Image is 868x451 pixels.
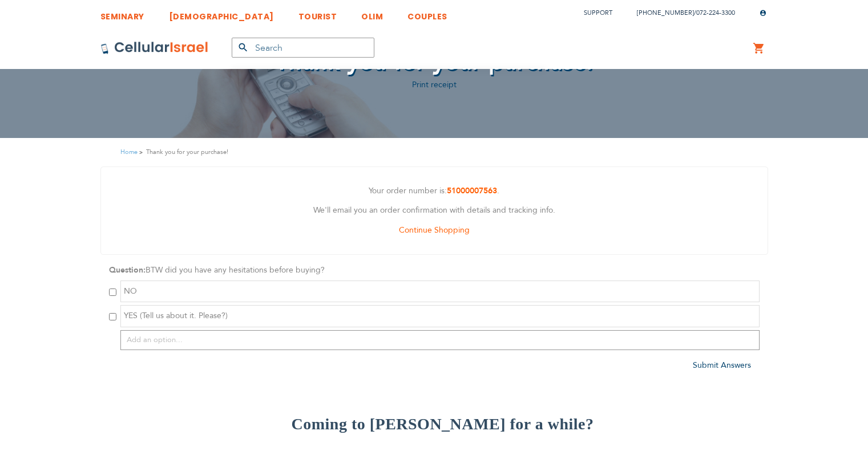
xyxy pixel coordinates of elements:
a: 072-224-3300 [696,9,735,17]
strong: Question: [109,265,146,275]
span: NO [124,286,137,296]
span: YES (Tell us about it. Please?) [124,310,228,321]
a: Submit Answers [693,360,751,371]
strong: Thank you for your purchase! [146,147,228,157]
p: Your order number is: . [110,184,759,198]
a: Print receipt [412,79,457,90]
span: BTW did you have any hesitations before buying? [146,265,325,275]
a: SEMINARY [100,3,144,24]
p: We'll email you an order confirmation with details and tracking info. [110,204,759,218]
a: [PHONE_NUMBER] [637,9,694,17]
a: Home [120,148,138,156]
img: Cellular Israel Logo [100,41,209,55]
a: Support [584,9,612,17]
a: [DEMOGRAPHIC_DATA] [169,3,274,24]
a: TOURIST [298,3,337,24]
a: COUPLES [407,3,447,24]
input: Search [232,38,374,58]
input: Add an option... [120,330,760,350]
a: Continue Shopping [399,225,470,235]
a: OLIM [361,3,383,24]
a: 51000007563 [447,185,497,196]
li: / [625,5,735,21]
h3: Coming to [PERSON_NAME] for a while? [109,413,777,436]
